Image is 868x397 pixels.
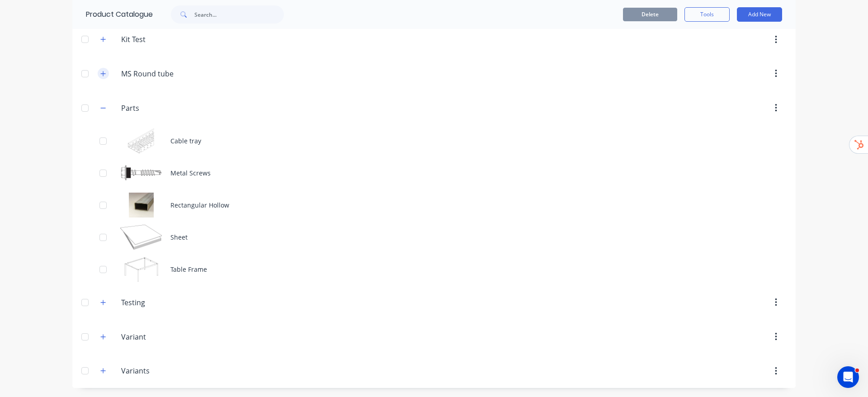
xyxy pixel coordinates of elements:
input: Enter category name [121,365,228,376]
div: SheetSheet [72,221,796,253]
input: Enter category name [121,331,228,342]
input: Enter category name [121,34,228,45]
div: Rectangular HollowRectangular Hollow [72,189,796,221]
input: Enter category name [121,103,228,113]
button: Tools [684,7,730,22]
div: Metal ScrewsMetal Screws [72,157,796,189]
div: Cable trayCable tray [72,125,796,157]
input: Search... [194,5,284,24]
iframe: Intercom live chat [837,366,859,388]
input: Enter category name [121,68,228,79]
input: Enter category name [121,297,228,308]
button: Add New [737,7,782,22]
div: Table FrameTable Frame [72,253,796,285]
button: Delete [623,8,677,21]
